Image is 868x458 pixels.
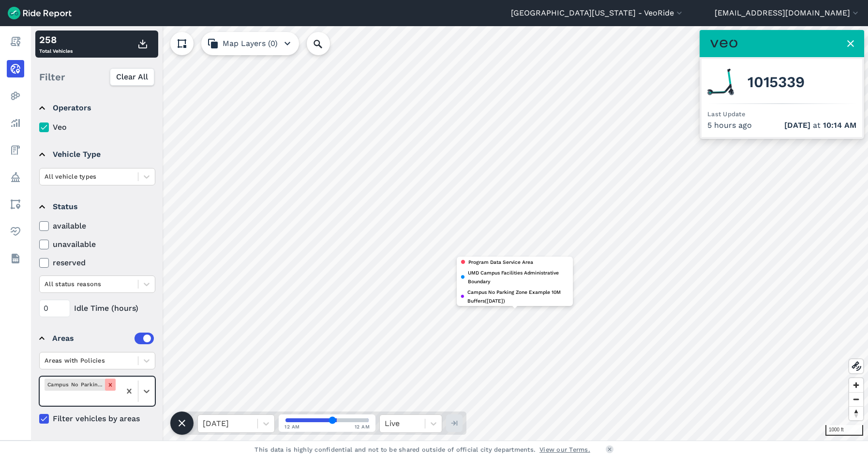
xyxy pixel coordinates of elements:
[105,379,116,391] div: Remove Campus No Parking Zone Example 10M Buffers(11/7/22)
[39,32,73,47] div: 258
[825,425,863,436] div: 1000 ft
[7,33,24,50] a: Report
[45,379,105,391] div: Campus No Parking Zone Example 10M Buffers([DATE])
[31,26,868,441] canvas: Map
[116,71,148,83] span: Clear All
[355,423,370,430] span: 12 AM
[468,268,569,286] span: UMD Campus Facilities Administrative Boundary
[7,87,24,105] a: Heatmaps
[849,378,863,392] button: Zoom in
[7,60,24,77] a: Realtime
[7,141,24,159] a: Fees
[784,121,810,130] span: [DATE]
[715,7,860,19] button: [EMAIL_ADDRESS][DOMAIN_NAME]
[39,220,155,232] label: available
[39,94,154,122] summary: Operators
[784,120,856,131] span: at
[823,121,856,130] span: 10:14 AM
[7,196,24,213] a: Areas
[467,288,569,305] span: Campus No Parking Zone Example 10M Buffers([DATE])
[110,68,154,86] button: Clear All
[39,141,154,168] summary: Vehicle Type
[39,257,155,269] label: reserved
[201,32,299,55] button: Map Layers (0)
[39,413,155,425] label: Filter vehicles by areas
[468,258,533,266] span: Program Data Service Area
[707,110,745,118] span: Last Update
[39,239,155,250] label: unavailable
[539,445,590,454] a: View our Terms.
[511,7,684,19] button: [GEOGRAPHIC_DATA][US_STATE] - VeoRide
[39,300,155,317] div: Idle Time (hours)
[39,122,155,133] label: Veo
[710,37,737,50] img: Veo
[52,333,154,344] div: Areas
[849,406,863,420] button: Reset bearing to north
[707,120,856,131] div: 5 hours ago
[284,423,300,430] span: 12 AM
[7,250,24,267] a: Datasets
[307,32,345,55] input: Search Location or Vehicles
[7,168,24,186] a: Policy
[39,325,154,352] summary: Areas
[39,193,154,220] summary: Status
[8,7,72,19] img: Ride Report
[849,392,863,406] button: Zoom out
[7,223,24,240] a: Health
[35,62,158,92] div: Filter
[39,32,73,56] div: Total Vehicles
[707,69,734,95] img: Veo scooter
[7,114,24,132] a: Analyze
[748,76,804,88] span: 1015339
